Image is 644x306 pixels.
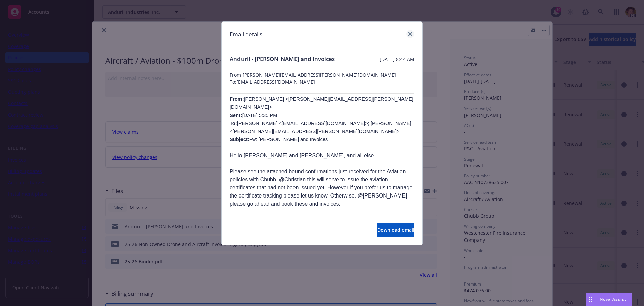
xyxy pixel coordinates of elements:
span: Nova Assist [600,296,626,302]
div: Drag to move [586,293,594,306]
button: Download email [377,223,414,237]
button: Nova Assist [586,293,632,306]
p: Please see the attached bound confirmations just received for the Aviation policies with Chubb. @... [230,168,414,208]
span: Download email [377,227,414,233]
